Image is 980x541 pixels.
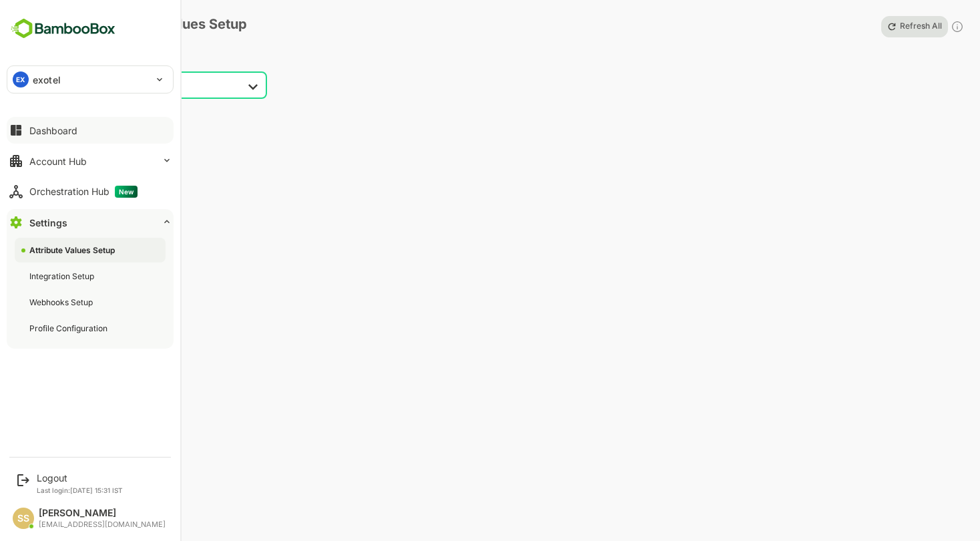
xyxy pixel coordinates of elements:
[951,16,964,37] div: Click to refresh values for all attributes in the selected attribute category
[7,16,119,41] img: BambooboxFullLogoMark.5f36c76dfaba33ec1ec1367b70bb1252.svg
[7,66,173,93] div: EXexotel
[29,125,77,136] div: Dashboard
[29,244,117,256] div: Attribute Values Setup
[7,117,174,144] button: Dashboard
[37,486,123,494] p: Last login: [DATE] 15:31 IST
[39,508,166,519] div: [PERSON_NAME]
[7,178,174,205] button: Orchestration HubNew
[29,297,95,308] div: Webhooks Setup
[115,186,138,198] span: New
[39,520,166,529] div: [EMAIL_ADDRESS][DOMAIN_NAME]
[29,217,67,228] div: Settings
[29,323,110,334] div: Profile Configuration
[29,156,87,167] div: Account Hub
[13,71,29,87] div: EX
[7,209,174,236] button: Settings
[100,72,267,99] div: ​
[29,186,138,198] div: Orchestration Hub
[37,472,123,484] div: Logout
[7,148,174,174] button: Account Hub
[13,508,34,529] div: SS
[103,53,288,63] p: Attribute Category
[33,73,61,87] p: exotel
[29,270,97,282] div: Integration Setup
